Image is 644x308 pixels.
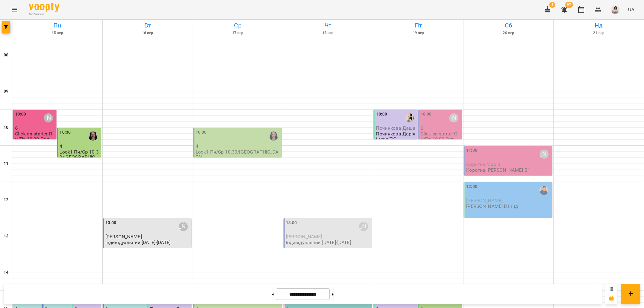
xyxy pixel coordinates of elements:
h6: Нд [555,21,643,30]
button: UA [626,4,637,15]
h6: 19 вер [374,30,462,36]
p: Look1 Пн/Ср 10:30/[GEOGRAPHIC_DATA] [196,149,280,160]
p: Коротка [PERSON_NAME] В1 [466,167,530,173]
div: Ольга Шинкаренко [449,113,458,122]
h6: 17 вер [194,30,282,36]
h6: 12 [4,197,8,203]
label: 10:30 [196,129,207,136]
label: 10:00 [15,111,26,118]
h6: 08 [4,52,8,59]
label: 13:00 [286,220,297,226]
h6: 09 [4,88,8,95]
div: Ольга Шинкаренко [44,113,53,122]
h6: Чт [284,21,372,30]
img: Вікторія Матвійчук [88,132,98,141]
p: 6 [421,125,461,131]
p: Click on starter Пн/Пт 10:00 Оля [421,131,461,142]
h6: 16 вер [104,30,192,36]
h6: 14 [4,269,8,276]
h6: Вт [104,21,192,30]
span: Коротка Марія [466,161,500,167]
h6: Ср [194,21,282,30]
h6: Пт [374,21,462,30]
button: Menu [7,2,22,17]
h6: 15 вер [13,30,101,36]
span: [PERSON_NAME] [466,198,503,203]
h6: 21 вер [555,30,643,36]
img: Voopty Logo [29,3,59,12]
div: Ольга Шинкаренко [359,222,368,231]
p: Індивідуальний [DATE]-[DATE] [286,240,351,245]
span: 97 [565,2,573,8]
label: 10:30 [59,129,71,136]
div: Ольга Шинкаренко [540,150,549,159]
img: Сидорук Тетяна [405,113,414,122]
h6: Пн [13,21,101,30]
div: Ольга Шинкаренко [179,222,188,231]
p: Індивідуальний [DATE]-[DATE] [105,240,171,245]
label: 10:00 [421,111,432,118]
label: 12:00 [466,183,477,190]
img: Вікторія Матвійчук [269,132,278,141]
h6: 10 [4,124,8,131]
p: Look1 Пн/Ср 10:30/[GEOGRAPHIC_DATA] [59,149,100,165]
p: 4 [59,144,100,149]
h6: 13 [4,233,8,240]
span: [PERSON_NAME] [105,234,142,240]
h6: Сб [464,21,553,30]
p: 6 [15,125,55,131]
h6: 20 вер [464,30,553,36]
p: Click on starter Пн/Пт 10:00 Оля [15,131,55,142]
span: 3 [549,2,555,8]
span: Починкова Даша [376,125,415,131]
h6: 18 вер [284,30,372,36]
img: a9a10fb365cae81af74a091d218884a8.jpeg [611,5,620,14]
label: 10:00 [376,111,387,118]
label: 11:00 [466,147,477,154]
p: [PERSON_NAME] В1 інд [466,204,518,209]
h6: 11 [4,160,8,167]
img: Кім Денис [540,186,549,195]
span: UA [628,6,634,13]
p: Починкова Дарія індив ТЮ [376,131,416,142]
p: 4 [196,144,280,149]
label: 13:00 [105,220,117,226]
span: [PERSON_NAME] [286,234,322,240]
span: For Business [29,12,59,16]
